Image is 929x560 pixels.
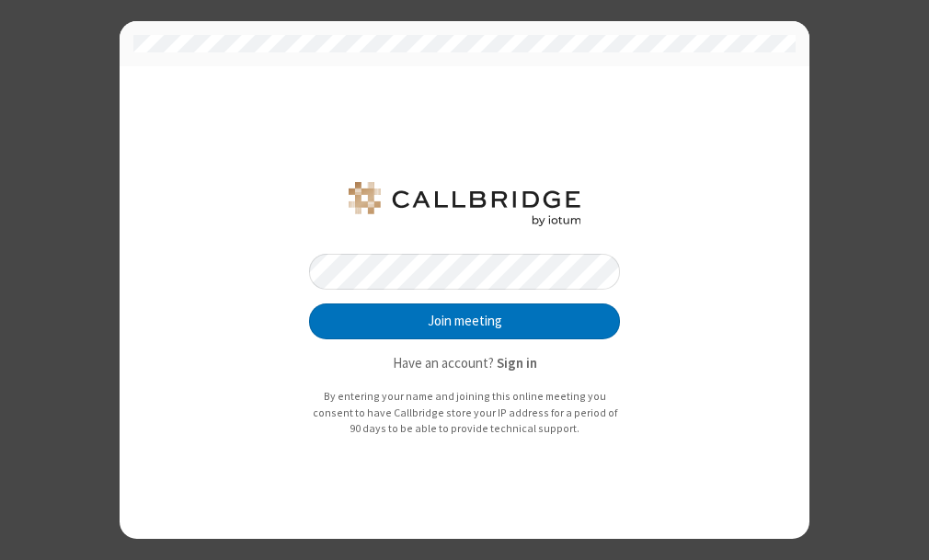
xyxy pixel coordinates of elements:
p: By entering your name and joining this online meeting you consent to have Callbridge store your I... [309,388,620,437]
img: iotum [345,182,584,226]
p: Have an account? [309,353,620,374]
button: Sign in [497,353,537,374]
strong: Sign in [497,354,537,371]
button: Join meeting [309,303,620,340]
